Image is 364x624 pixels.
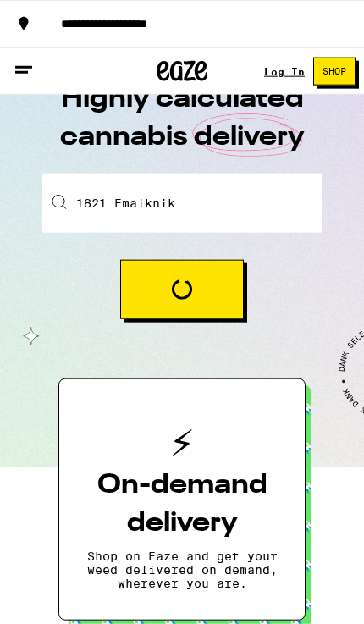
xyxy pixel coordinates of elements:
button: On-demand deliveryShop on Eaze and get your weed delivered on demand, wherever you are. [58,378,306,621]
h1: Highly calculated cannabis delivery [55,80,309,174]
h3: On-demand delivery [86,467,278,543]
button: Shop [313,58,356,86]
a: Shop [305,58,364,86]
p: Shop on Eaze and get your weed delivered on demand, wherever you are. [86,549,278,590]
input: Enter your delivery address [42,174,322,233]
span: Shop [323,67,346,76]
a: Log In [264,66,305,77]
span: Hi. Need any help? [12,13,140,29]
